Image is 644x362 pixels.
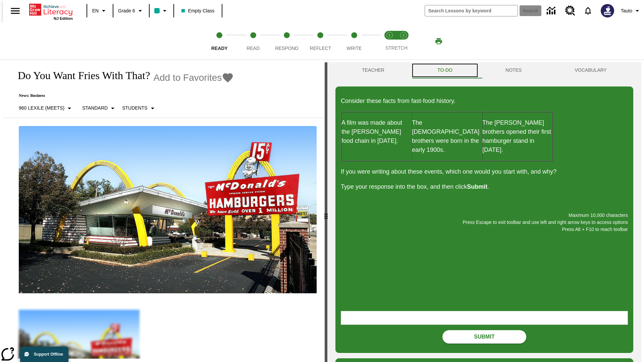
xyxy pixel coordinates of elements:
[561,2,579,20] a: Resource Center, Will open in new tab
[122,105,147,112] p: Students
[267,23,306,60] button: Respond step 3 of 5
[335,62,411,78] button: Teacher
[385,45,408,51] span: STRETCH
[341,97,628,106] p: Consider these facts from fast-food history.
[11,93,234,98] p: News: Business
[597,2,618,19] button: Select a new avatar
[211,46,228,51] span: Ready
[247,46,260,51] span: Read
[621,7,632,14] span: Tauto
[411,62,479,78] button: TO-DO
[425,5,518,16] input: search field
[19,105,64,112] p: 960 Lexile (Meets)
[341,212,628,219] p: Maximum 10,000 characters
[16,102,76,114] button: Select Lexile, 960 Lexile (Meets)
[543,2,561,20] a: Data Center
[618,5,644,17] button: Profile/Settings
[428,35,449,47] button: Print
[152,5,171,17] button: Class color is teal. Change class color
[200,23,239,60] button: Ready step 1 of 5
[181,7,215,14] span: Empty Class
[388,34,390,37] text: 1
[341,226,628,233] p: Press Alt + F10 to reach toolbar
[442,330,526,344] button: Submit
[3,62,325,359] div: reading
[341,167,628,176] p: If you were writing about these events, which one would you start with, and why?
[34,352,63,357] span: Support Offline
[601,4,614,17] img: Avatar
[5,1,25,21] button: Open side menu
[115,5,147,17] button: Grade: Grade 6, Select a grade
[335,23,374,60] button: Write step 5 of 5
[479,62,548,78] button: NOTES
[19,126,317,294] img: One of the first McDonald's stores, with the iconic red sign and golden arches.
[346,46,362,51] span: Write
[482,118,552,155] p: The [PERSON_NAME] brothers opened their first hamburger stand in [DATE].
[335,62,633,78] div: Instructional Panel Tabs
[89,5,111,17] button: Language: EN, Select a language
[380,23,399,60] button: Stretch Read step 1 of 2
[79,102,119,114] button: Scaffolds, Standard
[341,182,628,191] p: Type your response into the box, and then click .
[467,183,487,190] strong: Submit
[82,105,108,112] p: Standard
[327,62,641,362] div: activity
[29,2,73,20] div: Home
[92,7,99,14] span: EN
[20,347,68,362] button: Support Offline
[412,118,482,155] p: The [DEMOGRAPHIC_DATA] brothers were born in the early 1900s.
[275,46,298,51] span: Respond
[301,23,340,60] button: Reflect step 4 of 5
[310,46,331,51] span: Reflect
[325,62,327,362] div: Press Enter or Spacebar and then press right and left arrow keys to move the slider
[54,16,73,20] span: NJ Edition
[579,2,597,19] a: Notifications
[119,102,159,114] button: Select Student
[394,23,413,60] button: Stretch Respond step 2 of 2
[341,118,411,145] p: A film was made about the [PERSON_NAME] food chain in [DATE].
[3,5,98,11] body: Maximum 10,000 characters Press Escape to exit toolbar and use left and right arrow keys to acces...
[548,62,633,78] button: VOCABULARY
[233,23,272,60] button: Read step 2 of 5
[153,72,234,83] button: Add to Favorites - Do You Want Fries With That?
[341,219,628,226] p: Press Escape to exit toolbar and use left and right arrow keys to access options
[11,69,150,82] h1: Do You Want Fries With That?
[402,34,404,37] text: 2
[118,7,135,14] span: Grade 6
[153,72,222,83] span: Add to Favorites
